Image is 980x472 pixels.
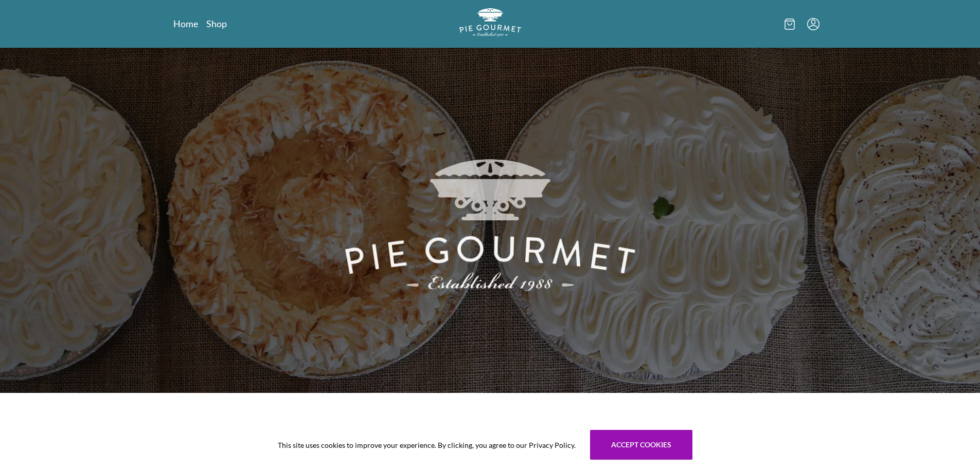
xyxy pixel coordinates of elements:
button: Menu [807,18,819,30]
a: Logo [459,8,521,40]
span: This site uses cookies to improve your experience. By clicking, you agree to our Privacy Policy. [278,440,576,450]
a: Shop [206,17,227,30]
img: logo [459,8,521,36]
button: Accept cookies [590,430,692,460]
a: Home [173,17,198,30]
